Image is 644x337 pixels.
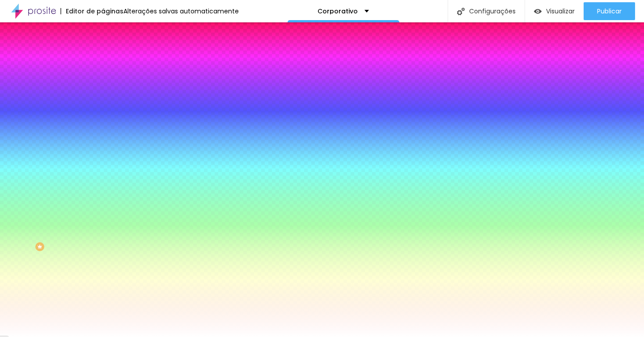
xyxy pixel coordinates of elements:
[584,2,635,20] button: Publicar
[597,8,622,15] span: Publicar
[546,8,575,15] span: Visualizar
[123,8,239,14] div: Alterações salvas automaticamente
[60,8,123,14] div: Editor de páginas
[534,8,542,15] img: view-1.svg
[318,8,358,14] p: Corporativo
[525,2,584,20] button: Visualizar
[457,8,465,15] img: Icone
